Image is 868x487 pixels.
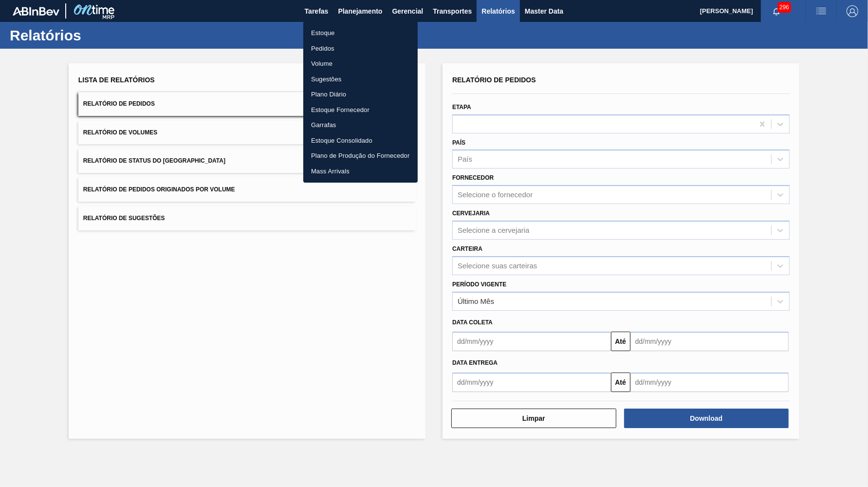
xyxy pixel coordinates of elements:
a: Estoque Consolidado [303,133,418,149]
a: Volume [303,56,418,72]
a: Plano Diário [303,87,418,102]
a: Plano de Produção do Fornecedor [303,148,418,164]
a: Pedidos [303,41,418,56]
a: Garrafas [303,117,418,133]
a: Estoque Fornecedor [303,102,418,118]
a: Estoque [303,25,418,41]
a: Sugestões [303,72,418,87]
a: Mass Arrivals [303,164,418,179]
